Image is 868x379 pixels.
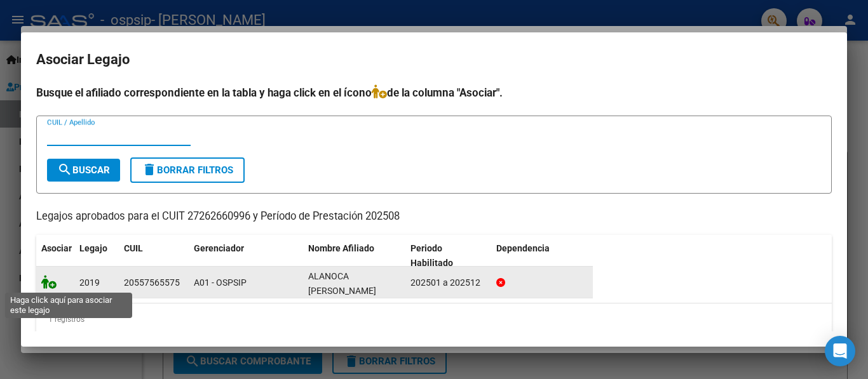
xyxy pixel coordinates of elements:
[57,164,110,176] span: Buscar
[79,243,107,253] span: Legajo
[194,243,244,253] span: Gerenciador
[74,235,119,277] datatable-header-cell: Legajo
[47,159,120,182] button: Buscar
[405,235,491,277] datatable-header-cell: Periodo Habilitado
[308,271,376,296] span: ALANOCA ARISPE ANDRES JOSUE
[410,243,453,268] span: Periodo Habilitado
[124,276,180,290] div: 20557565575
[496,243,550,253] span: Dependencia
[36,84,832,101] h4: Busque el afiliado correspondiente en la tabla y haga click en el ícono de la columna "Asociar".
[303,235,405,277] datatable-header-cell: Nombre Afiliado
[36,48,832,72] h2: Asociar Legajo
[124,243,143,253] span: CUIL
[130,157,245,183] button: Borrar Filtros
[189,235,303,277] datatable-header-cell: Gerenciador
[57,162,72,177] mat-icon: search
[41,243,72,253] span: Asociar
[36,235,74,277] datatable-header-cell: Asociar
[410,276,486,290] div: 202501 a 202512
[142,162,157,177] mat-icon: delete
[142,164,233,176] span: Borrar Filtros
[79,277,100,288] span: 2019
[491,235,593,277] datatable-header-cell: Dependencia
[36,209,832,225] p: Legajos aprobados para el CUIT 27262660996 y Período de Prestación 202508
[36,303,832,335] div: 1 registros
[119,235,189,277] datatable-header-cell: CUIL
[825,336,855,366] div: Open Intercom Messenger
[308,243,374,253] span: Nombre Afiliado
[194,277,247,288] span: A01 - OSPSIP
